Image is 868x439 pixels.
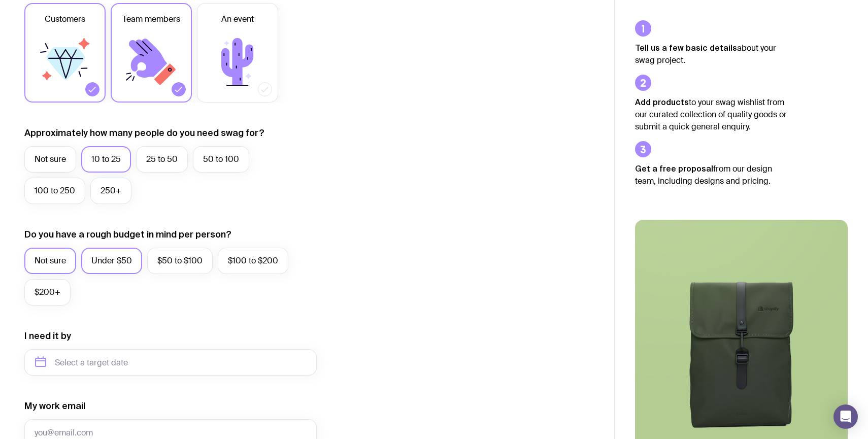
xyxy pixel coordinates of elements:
[24,146,76,173] label: Not sure
[218,248,288,274] label: $100 to $200
[24,178,85,204] label: 100 to 250
[635,96,787,133] p: to your swag wishlist from our curated collection of quality goods or submit a quick general enqu...
[147,248,213,274] label: $50 to $100
[24,279,71,306] label: $200+
[635,164,713,173] strong: Get a free proposal
[81,248,142,274] label: Under $50
[635,42,787,66] p: about your swag project.
[24,127,264,139] label: Approximately how many people do you need swag for?
[24,349,317,376] input: Select a target date
[221,13,254,25] span: An event
[24,330,71,342] label: I need it by
[635,162,787,187] p: from our design team, including designs and pricing.
[90,178,131,204] label: 250+
[24,228,231,241] label: Do you have a rough budget in mind per person?
[193,146,249,173] label: 50 to 100
[136,146,188,173] label: 25 to 50
[45,13,85,25] span: Customers
[81,146,131,173] label: 10 to 25
[635,43,737,52] strong: Tell us a few basic details
[833,404,858,429] div: Open Intercom Messenger
[122,13,180,25] span: Team members
[24,248,76,274] label: Not sure
[24,400,85,412] label: My work email
[635,97,689,107] strong: Add products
